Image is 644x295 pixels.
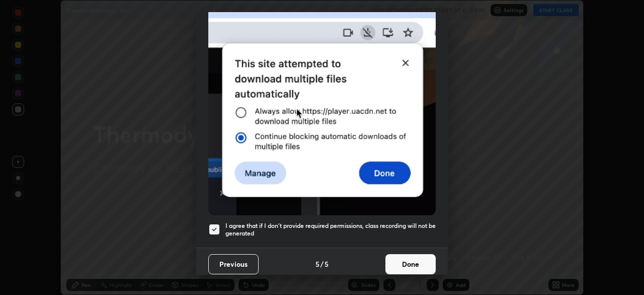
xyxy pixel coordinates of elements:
button: Done [385,254,436,274]
h4: 5 [325,259,329,269]
h4: 5 [315,259,319,269]
h4: / [320,259,324,269]
button: Previous [208,254,259,274]
h5: I agree that if I don't provide required permissions, class recording will not be generated [225,222,436,238]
